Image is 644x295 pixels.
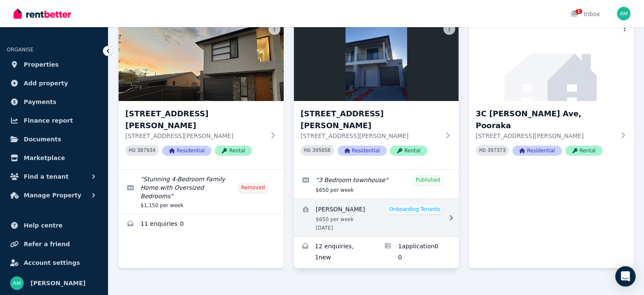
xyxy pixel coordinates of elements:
a: 3B Elaine Ave, Pooraka[STREET_ADDRESS][PERSON_NAME][STREET_ADDRESS][PERSON_NAME]PID 395658Residen... [294,20,459,169]
h3: 3C [PERSON_NAME] Ave, Pooraka [475,108,615,132]
button: More options [268,23,280,35]
p: [STREET_ADDRESS][PERSON_NAME] [125,132,265,140]
span: Properties [24,59,59,70]
small: PID [479,148,486,153]
span: 1 [575,9,582,14]
img: 1 Rosella St, Payneham [119,20,284,101]
button: Find a tenant [7,168,101,185]
a: Account settings [7,254,101,271]
span: [PERSON_NAME] [30,278,86,288]
button: Manage Property [7,187,101,204]
a: Documents [7,131,101,148]
a: View details for Naemat Ahmadi [294,199,459,236]
a: Help centre [7,217,101,234]
a: Applications for 3B Elaine Ave, Pooraka [376,237,459,268]
a: 1 Rosella St, Payneham[STREET_ADDRESS][PERSON_NAME][STREET_ADDRESS][PERSON_NAME]PID 387934Residen... [119,20,284,169]
span: Rental [390,146,427,156]
span: Find a tenant [24,171,69,182]
span: ORGANISE [7,47,33,53]
p: [STREET_ADDRESS][PERSON_NAME] [301,132,440,140]
span: Payments [24,97,56,107]
div: Open Intercom Messenger [615,266,636,287]
img: RentBetter [14,7,71,20]
span: Marketplace [24,153,65,163]
small: PID [304,148,311,153]
h3: [STREET_ADDRESS][PERSON_NAME] [125,108,265,132]
img: Ali Mohammadi [617,7,630,20]
a: Properties [7,56,101,73]
span: Residential [337,146,387,156]
span: Account settings [24,258,80,268]
a: Payments [7,93,101,110]
span: Rental [565,146,603,156]
span: Manage Property [24,190,81,200]
span: Add property [24,78,68,88]
span: Finance report [24,115,73,126]
img: 3B Elaine Ave, Pooraka [294,20,459,101]
div: Inbox [570,10,600,18]
span: Refer a friend [24,239,70,249]
code: 387934 [137,148,155,154]
span: Residential [512,146,561,156]
small: PID [129,148,135,153]
p: [STREET_ADDRESS][PERSON_NAME] [475,132,615,140]
a: Edit listing: 3 Bedroom townhouse [294,170,459,199]
span: Documents [24,134,61,144]
a: Edit listing: Stunning 4-Bedroom Family Home with Oversized Bedrooms [119,170,284,214]
span: Rental [215,146,252,156]
button: More options [443,23,455,35]
span: Residential [162,146,211,156]
a: Refer a friend [7,236,101,253]
a: Enquiries for 3B Elaine Ave, Pooraka [294,237,376,268]
code: 397373 [487,148,506,154]
a: Finance report [7,112,101,129]
button: More options [619,23,630,35]
span: Help centre [24,220,63,230]
a: 3C Elaine Ave, Pooraka3C [PERSON_NAME] Ave, Pooraka[STREET_ADDRESS][PERSON_NAME]PID 397373Residen... [469,20,634,169]
code: 395658 [312,148,331,154]
a: Marketplace [7,149,101,166]
h3: [STREET_ADDRESS][PERSON_NAME] [301,108,440,132]
a: Enquiries for 1 Rosella St, Payneham [119,214,284,235]
img: 3C Elaine Ave, Pooraka [469,20,634,101]
img: Ali Mohammadi [10,276,24,290]
a: Add property [7,75,101,92]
